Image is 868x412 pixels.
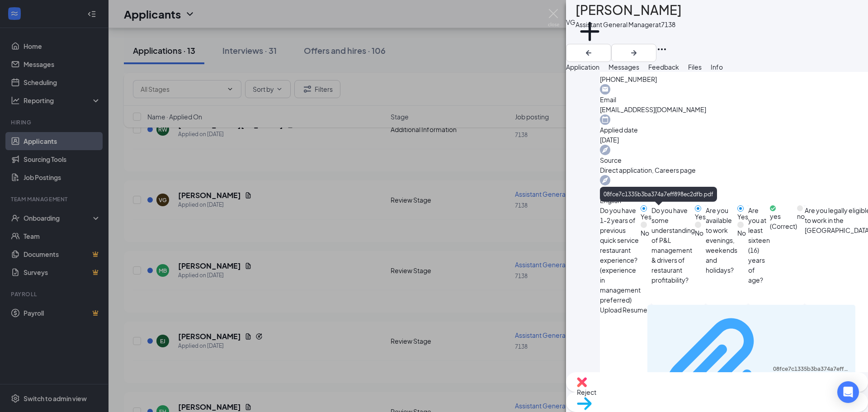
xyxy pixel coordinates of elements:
svg: ArrowLeftNew [583,47,594,58]
svg: ArrowRight [628,47,639,58]
span: yes (Correct) [770,212,797,230]
div: Open Intercom Messenger [837,381,859,403]
span: No [641,229,649,237]
button: ArrowLeftNew [566,44,611,62]
span: Application [566,63,599,71]
span: Messages [609,63,639,71]
div: Assistant General Manager at 7138 [576,20,682,29]
span: Feedback [648,63,679,71]
span: Are you at least sixteen (16) years of age? [748,205,770,285]
span: Yes [641,213,651,221]
svg: Plus [576,17,604,46]
span: no [797,212,805,220]
span: Do you have some understanding of P&L management & drivers of restaurant profitability? [651,205,695,285]
span: Info [711,63,723,71]
div: 08fce7c1335b3ba374a7eff898ec2dfb.pdf [773,365,850,373]
span: Yes [737,213,748,221]
div: 08fce7c1335b3ba374a7eff898ec2dfb.pdf [600,187,717,202]
button: PlusAdd a tag [576,17,604,56]
span: Are you available to work evenings, weekends and holidays? [706,205,737,275]
button: ArrowRight [611,44,656,62]
div: VG [566,17,576,27]
span: No [737,229,746,237]
span: Do you have 1-2 years of previous quick service restaurant experience? (experience in management ... [600,205,641,305]
span: No [695,229,703,237]
svg: Ellipses [656,44,667,55]
span: Files [688,63,702,71]
span: Reject [577,387,857,397]
span: Yes [695,213,706,221]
